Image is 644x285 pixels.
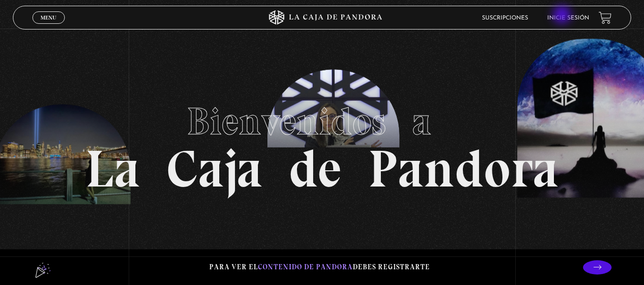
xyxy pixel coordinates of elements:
h1: La Caja de Pandora [85,90,559,195]
p: Para ver el debes registrarte [209,261,430,274]
span: Cerrar [37,23,60,29]
span: Menu [41,15,56,20]
a: View your shopping cart [599,11,612,24]
a: Suscripciones [482,15,528,21]
a: Inicie sesión [547,15,589,21]
span: contenido de Pandora [258,263,353,271]
span: Bienvenidos a [187,98,458,144]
